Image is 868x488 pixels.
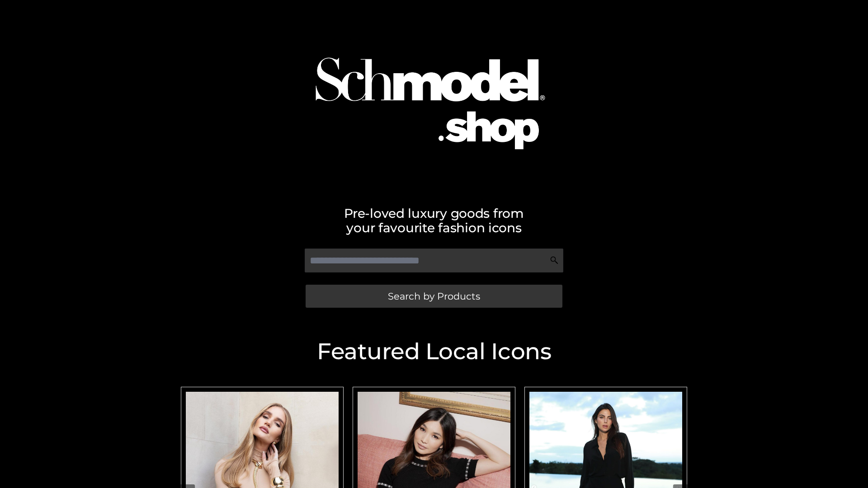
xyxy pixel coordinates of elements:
h2: Featured Local Icons​ [176,340,692,363]
a: Search by Products [306,285,562,308]
span: Search by Products [388,291,480,301]
img: Search Icon [550,256,559,265]
h2: Pre-loved luxury goods from your favourite fashion icons [176,206,692,235]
